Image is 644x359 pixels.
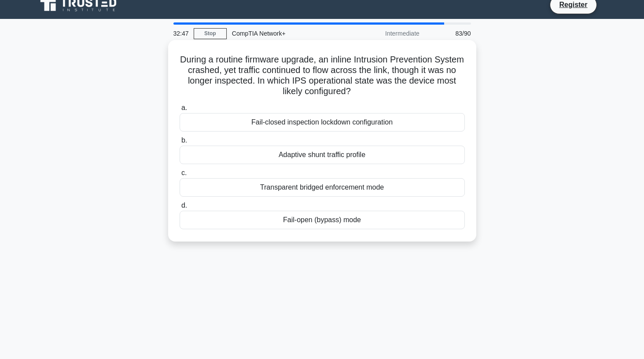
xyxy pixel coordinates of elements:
[179,54,466,97] h5: During a routine firmware upgrade, an inline Intrusion Prevention System crashed, yet traffic con...
[227,25,348,42] div: CompTIA Network+
[194,28,227,39] a: Stop
[180,211,465,229] div: Fail-open (bypass) mode
[348,25,425,42] div: Intermediate
[180,146,465,164] div: Adaptive shunt traffic profile
[180,113,465,132] div: Fail-closed inspection lockdown configuration
[181,169,187,176] span: c.
[425,25,476,42] div: 83/90
[180,178,465,197] div: Transparent bridged enforcement mode
[181,136,187,144] span: b.
[181,104,187,111] span: a.
[168,25,194,42] div: 32:47
[181,201,187,209] span: d.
